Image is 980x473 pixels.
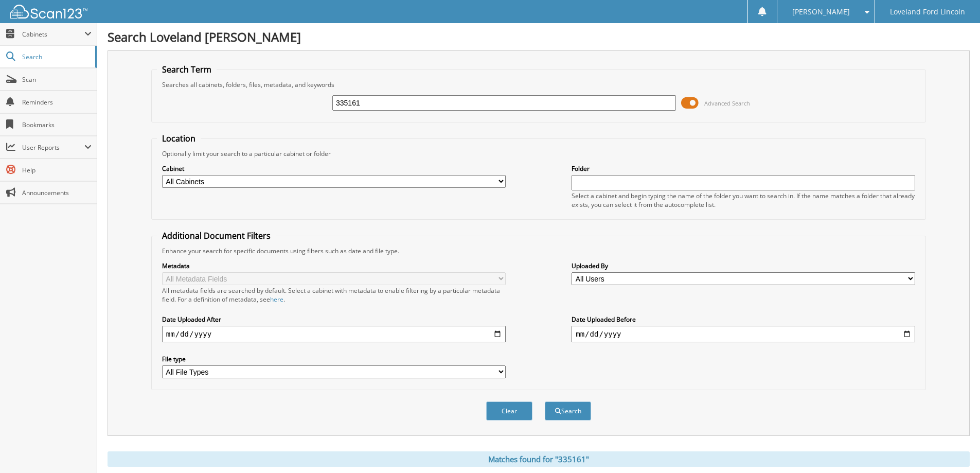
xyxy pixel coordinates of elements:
[572,315,915,324] label: Date Uploaded Before
[572,261,915,270] label: Uploaded By
[486,401,532,421] button: Clear
[22,52,90,61] span: Search
[157,80,920,89] div: Searches all cabinets, folders, files, metadata, and keywords
[270,295,283,304] a: here
[545,401,591,421] button: Search
[162,164,506,173] label: Cabinet
[704,99,750,107] span: Advanced Search
[108,451,970,467] div: Matches found for "335161"
[10,5,87,19] img: scan123-logo-white.svg
[162,326,506,342] input: start
[22,143,84,152] span: User Reports
[572,326,915,342] input: end
[157,230,276,241] legend: Additional Document Filters
[157,64,217,75] legend: Search Term
[22,75,92,84] span: Scan
[157,133,201,144] legend: Location
[108,28,970,45] h1: Search Loveland [PERSON_NAME]
[22,188,92,197] span: Announcements
[162,261,506,270] label: Metadata
[890,9,965,15] span: Loveland Ford Lincoln
[572,164,915,173] label: Folder
[157,247,920,255] div: Enhance your search for specific documents using filters such as date and file type.
[22,98,92,107] span: Reminders
[162,355,506,363] label: File type
[22,30,84,39] span: Cabinets
[162,315,506,324] label: Date Uploaded After
[572,191,915,209] div: Select a cabinet and begin typing the name of the folder you want to search in. If the name match...
[792,9,850,15] span: [PERSON_NAME]
[162,286,506,304] div: All metadata fields are searched by default. Select a cabinet with metadata to enable filtering b...
[22,166,92,174] span: Help
[22,120,92,129] span: Bookmarks
[157,149,920,158] div: Optionally limit your search to a particular cabinet or folder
